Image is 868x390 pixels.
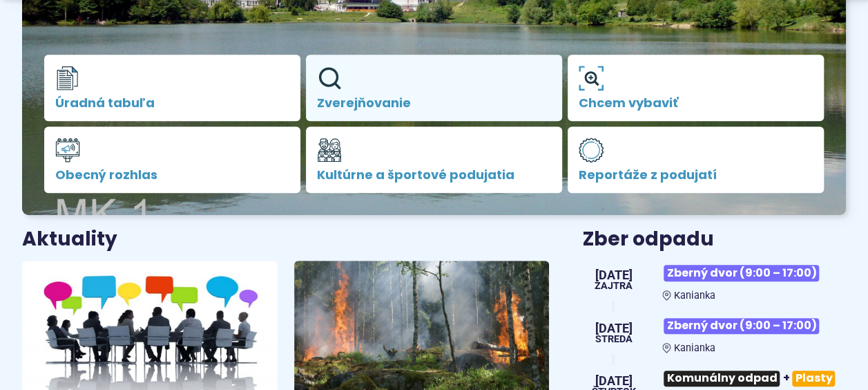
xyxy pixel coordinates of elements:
[22,229,117,250] h3: Aktuality
[582,313,846,354] a: Zberný dvor (9:00 – 17:00) Kanianka [DATE] streda
[568,55,824,121] a: Chcem vybaviť
[317,168,551,182] span: Kultúrne a športové podujatia
[306,55,562,121] a: Zverejňovanie
[595,269,633,281] span: [DATE]
[55,168,289,182] span: Obecný rozhlas
[664,265,819,281] span: Zberný dvor (9:00 – 17:00)
[306,127,562,193] a: Kultúrne a športové podujatia
[664,371,780,387] span: Komunálny odpad
[582,259,846,301] a: Zberný dvor (9:00 – 17:00) Kanianka [DATE] Zajtra
[664,318,819,334] span: Zberný dvor (9:00 – 17:00)
[55,96,289,110] span: Úradná tabuľa
[595,281,633,291] span: Zajtra
[582,229,846,250] h3: Zber odpadu
[792,371,835,387] span: Plasty
[595,335,632,344] span: streda
[317,96,551,110] span: Zverejňovanie
[674,342,715,354] span: Kanianka
[44,55,300,121] a: Úradná tabuľa
[579,96,813,110] span: Chcem vybaviť
[44,127,300,193] a: Obecný rozhlas
[595,322,632,335] span: [DATE]
[591,375,635,387] span: [DATE]
[674,290,715,301] span: Kanianka
[579,168,813,182] span: Reportáže z podujatí
[568,127,824,193] a: Reportáže z podujatí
